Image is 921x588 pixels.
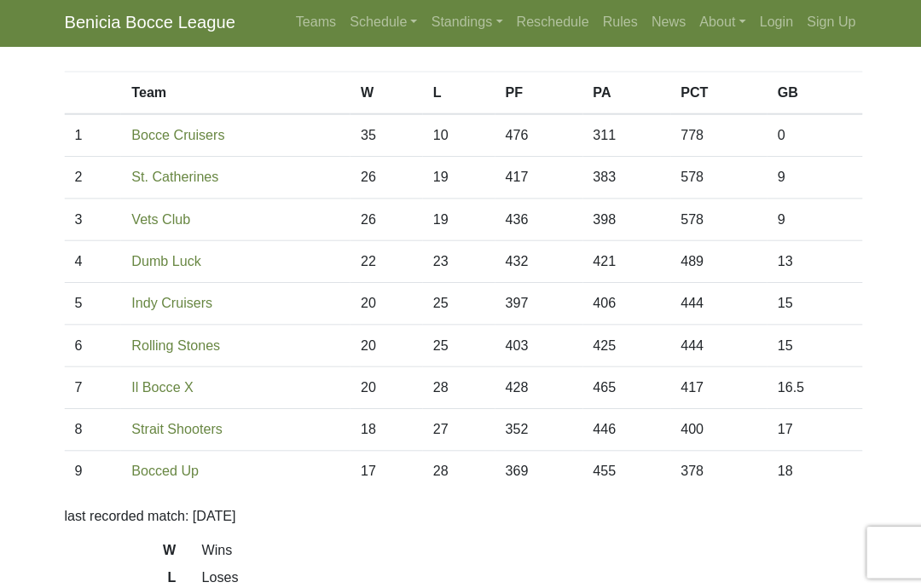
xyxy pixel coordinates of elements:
[348,158,420,199] td: 26
[348,73,420,116] th: W
[762,450,857,492] td: 18
[762,158,857,199] td: 9
[341,7,422,41] a: Schedule
[420,366,491,408] td: 28
[420,283,491,325] td: 25
[188,539,870,559] dd: Wins
[592,7,640,41] a: Rules
[762,283,857,325] td: 15
[579,366,666,408] td: 465
[762,366,857,408] td: 16.5
[64,325,120,366] td: 6
[666,73,762,116] th: PCT
[579,158,666,199] td: 383
[420,115,491,158] td: 10
[348,450,420,492] td: 17
[130,212,188,227] a: Vets Club
[64,115,120,158] td: 1
[64,408,120,450] td: 8
[420,73,491,116] th: L
[762,73,857,116] th: GB
[762,408,857,450] td: 17
[420,450,491,492] td: 28
[287,7,340,41] a: Teams
[579,199,666,241] td: 398
[666,199,762,241] td: 578
[666,325,762,366] td: 444
[579,408,666,450] td: 446
[666,158,762,199] td: 578
[666,283,762,325] td: 444
[492,199,579,241] td: 436
[130,129,223,143] a: Bocce Cruisers
[51,539,188,566] dt: W
[666,366,762,408] td: 417
[492,241,579,283] td: 432
[64,450,120,492] td: 9
[666,241,762,283] td: 489
[348,241,420,283] td: 22
[579,115,666,158] td: 311
[64,283,120,325] td: 5
[666,408,762,450] td: 400
[762,199,857,241] td: 9
[579,283,666,325] td: 406
[348,366,420,408] td: 20
[420,325,491,366] td: 25
[420,408,491,450] td: 27
[64,7,234,41] a: Benicia Bocce League
[130,463,197,477] a: Bocced Up
[688,7,748,41] a: About
[130,170,217,185] a: St. Catherines
[348,325,420,366] td: 20
[130,421,221,435] a: Strait Shooters
[795,7,857,41] a: Sign Up
[348,283,420,325] td: 20
[420,199,491,241] td: 19
[188,566,870,586] dd: Loses
[640,7,688,41] a: News
[130,379,192,394] a: Il Bocce X
[120,73,348,116] th: Team
[130,296,211,310] a: Indy Cruisers
[492,73,579,116] th: PF
[64,504,857,525] p: last recorded match: [DATE]
[579,325,666,366] td: 425
[492,283,579,325] td: 397
[492,325,579,366] td: 403
[420,158,491,199] td: 19
[666,115,762,158] td: 778
[130,337,218,352] a: Rolling Stones
[748,7,795,41] a: Login
[579,73,666,116] th: PA
[64,158,120,199] td: 2
[348,115,420,158] td: 35
[421,7,506,41] a: Standings
[348,408,420,450] td: 18
[492,408,579,450] td: 352
[666,450,762,492] td: 378
[492,158,579,199] td: 417
[64,366,120,408] td: 7
[64,199,120,241] td: 3
[64,241,120,283] td: 4
[348,199,420,241] td: 26
[492,115,579,158] td: 476
[762,325,857,366] td: 15
[579,241,666,283] td: 421
[130,254,200,268] a: Dumb Luck
[507,7,593,41] a: Reschedule
[579,450,666,492] td: 455
[492,450,579,492] td: 369
[762,115,857,158] td: 0
[492,366,579,408] td: 428
[420,241,491,283] td: 23
[762,241,857,283] td: 13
